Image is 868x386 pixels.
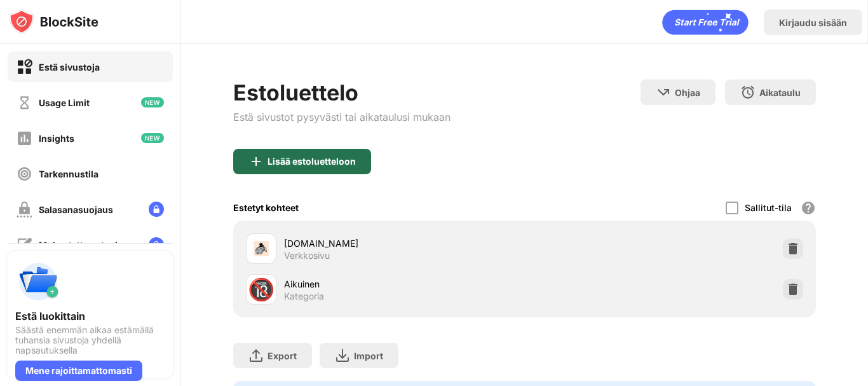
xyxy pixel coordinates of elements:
img: insights-off.svg [17,130,32,146]
div: animation [662,10,749,35]
img: new-icon.svg [141,97,164,107]
img: lock-menu.svg [149,237,164,252]
img: block-on.svg [17,59,32,75]
div: [DOMAIN_NAME] [284,237,525,250]
div: Estä sivustoja [39,62,100,72]
div: Aikataulu [759,87,801,98]
div: Estä sivustot pysyvästi tai aikataulusi mukaan [233,111,451,123]
div: Sallitut-tila [745,202,792,213]
div: Estä luokittain [15,310,165,322]
div: Säästä enemmän aikaa estämällä tuhansia sivustoja yhdellä napsautuksella [15,325,165,355]
div: 🔞 [248,277,275,303]
img: push-categories.svg [15,259,61,305]
img: password-protection-off.svg [17,202,32,217]
div: Insights [39,133,74,144]
div: Aikuinen [284,277,525,291]
div: Estetyt kohteet [233,202,299,213]
img: focus-off.svg [17,166,32,182]
div: Estoluettelo [233,79,451,106]
div: Import [354,350,383,361]
img: new-icon.svg [141,133,164,143]
div: Lisää estoluetteloon [268,156,356,167]
div: Ohjaa [675,87,700,98]
div: Salasanasuojaus [39,204,113,215]
div: Usage Limit [39,97,90,108]
div: Tarkennustila [39,169,98,179]
img: favicons [254,241,269,256]
div: Verkkosivu [284,250,330,261]
img: customize-block-page-off.svg [17,237,32,253]
div: Mene rajoittamattomasti [15,361,142,381]
div: Mukautettu estosivu [39,240,128,251]
div: Kirjaudu sisään [779,17,847,28]
img: logo-blocksite.svg [9,9,98,34]
div: Kategoria [284,291,324,302]
div: Export [268,350,297,361]
img: lock-menu.svg [149,202,164,217]
img: time-usage-off.svg [17,95,32,111]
